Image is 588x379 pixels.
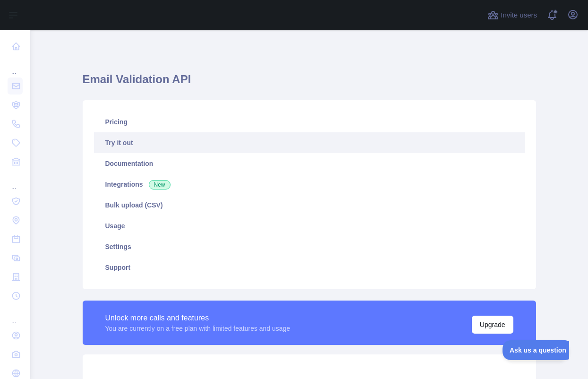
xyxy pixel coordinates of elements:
[8,172,23,191] div: ...
[503,340,569,360] iframe: Toggle Customer Support
[8,306,23,325] div: ...
[94,153,525,174] a: Documentation
[149,180,170,189] span: New
[94,174,525,195] a: Integrations New
[94,257,525,278] a: Support
[94,112,525,132] a: Pricing
[83,72,536,95] h1: Email Validation API
[105,324,290,333] div: You are currently on a free plan with limited features and usage
[472,316,513,334] button: Upgrade
[105,312,290,324] div: Unlock more calls and features
[94,236,525,257] a: Settings
[94,132,525,153] a: Try it out
[486,8,539,23] button: Invite users
[94,195,525,215] a: Bulk upload (CSV)
[501,10,537,21] span: Invite users
[8,57,23,76] div: ...
[94,215,525,236] a: Usage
